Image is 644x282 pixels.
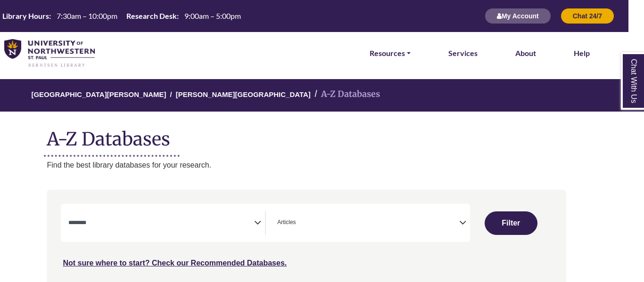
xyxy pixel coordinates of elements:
textarea: Search [68,220,254,227]
a: About [515,47,536,59]
p: Find the best library databases for your research. [47,159,566,171]
a: My Account [485,12,551,20]
img: library_home [4,39,95,68]
a: Chat 24/7 [561,12,614,20]
button: Submit for Search Results [485,211,537,235]
button: Chat 24/7 [561,8,614,24]
th: Research Desk: [123,11,179,21]
nav: breadcrumb [47,79,566,112]
a: Resources [370,47,411,59]
li: Articles [273,218,296,227]
li: A-Z Databases [311,88,380,101]
a: Not sure where to start? Check our Recommended Databases. [63,259,287,267]
span: Articles [277,218,296,227]
button: My Account [485,8,551,24]
a: Help [574,47,590,59]
textarea: Search [298,220,302,227]
span: 9:00am – 5:00pm [184,11,241,20]
a: [PERSON_NAME][GEOGRAPHIC_DATA] [176,89,311,98]
h1: A-Z Databases [47,121,566,150]
a: [GEOGRAPHIC_DATA][PERSON_NAME] [31,89,166,98]
a: Services [448,47,478,59]
span: 7:30am – 10:00pm [57,11,117,20]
